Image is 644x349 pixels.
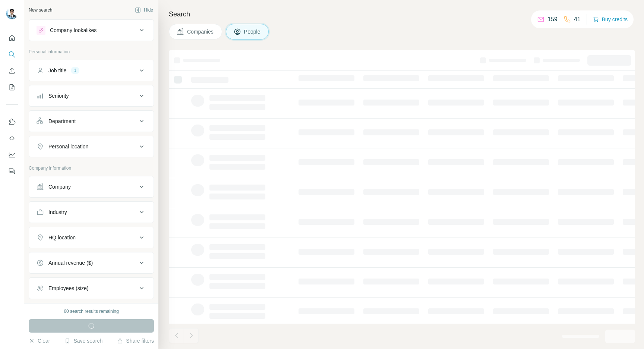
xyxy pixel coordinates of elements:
[29,279,154,297] button: Employees (size)
[71,67,79,74] div: 1
[6,7,18,19] img: Avatar
[29,62,154,79] button: Job title1
[48,284,88,292] div: Employees (size)
[593,14,628,25] button: Buy credits
[6,48,18,61] button: Search
[29,254,154,272] button: Annual revenue ($)
[50,26,97,34] div: Company lookalikes
[48,117,76,125] div: Department
[6,115,18,129] button: Use Surfe on LinkedIn
[29,112,154,130] button: Department
[29,7,52,13] div: New search
[29,178,154,196] button: Company
[64,308,119,315] div: 60 search results remaining
[48,143,88,150] div: Personal location
[29,165,154,172] p: Company information
[6,81,18,94] button: My lists
[48,208,67,216] div: Industry
[6,148,18,161] button: Dashboard
[130,4,158,16] button: Hide
[48,67,66,74] div: Job title
[6,31,18,45] button: Quick start
[48,183,71,191] div: Company
[117,337,154,345] button: Share filters
[6,132,18,145] button: Use Surfe API
[574,15,581,24] p: 41
[29,138,154,155] button: Personal location
[244,28,261,35] span: People
[29,229,154,246] button: HQ location
[29,337,50,345] button: Clear
[169,9,635,19] h4: Search
[29,48,154,55] p: Personal information
[6,64,18,78] button: Enrich CSV
[6,164,18,178] button: Feedback
[547,15,558,24] p: 159
[48,92,69,100] div: Seniority
[29,21,154,39] button: Company lookalikes
[48,259,93,267] div: Annual revenue ($)
[64,337,102,345] button: Save search
[48,234,76,241] div: HQ location
[187,28,214,35] span: Companies
[29,203,154,221] button: Industry
[29,87,154,105] button: Seniority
